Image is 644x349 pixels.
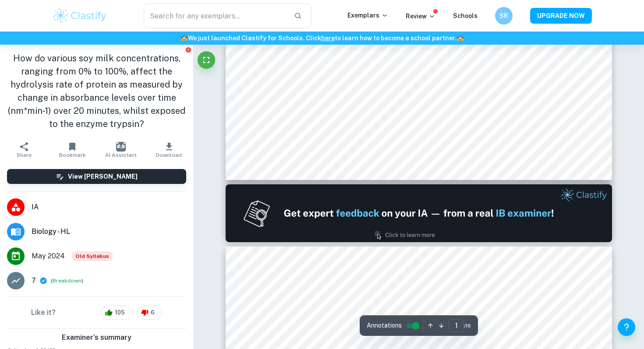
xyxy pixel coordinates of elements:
[156,152,182,158] span: Download
[116,142,126,152] img: AI Assistant
[7,52,186,130] h1: How do various soy milk concentrations, ranging from 0% to 100%, affect the hydrolysis rate of pr...
[226,184,612,242] img: Ad
[146,308,159,317] span: 6
[185,46,191,53] button: Report issue
[7,169,186,184] button: View [PERSON_NAME]
[101,306,132,320] div: 105
[464,322,471,330] span: / 16
[618,318,635,336] button: Help and Feedback
[367,321,402,330] span: Annotations
[72,251,113,261] span: Old Syllabus
[321,35,335,42] a: here
[51,277,83,285] span: ( )
[32,202,186,212] span: IA
[456,35,464,42] span: 🏫
[347,11,388,20] p: Exemplars
[32,226,186,237] span: Biology - HL
[68,172,138,181] h6: View [PERSON_NAME]
[144,4,287,28] input: Search for any exemplars...
[499,11,509,21] h6: SR
[406,11,435,21] p: Review
[2,33,642,43] h6: We just launched Clastify for Schools. Click to learn how to become a school partner.
[4,332,190,343] h6: Examiner's summary
[97,137,145,162] button: AI Assistant
[198,51,215,69] button: Fullscreen
[453,12,478,19] a: Schools
[137,306,162,320] div: 6
[48,137,96,162] button: Bookmark
[32,251,65,261] span: May 2024
[53,277,81,285] button: Breakdown
[530,8,592,24] button: UPGRADE NOW
[105,152,137,158] span: AI Assistant
[32,275,36,286] p: 7
[59,152,86,158] span: Bookmark
[17,152,32,158] span: Share
[72,251,113,261] div: Starting from the May 2025 session, the Biology IA requirements have changed. It's OK to refer to...
[110,308,130,317] span: 105
[145,137,193,162] button: Download
[180,35,188,42] span: 🏫
[52,7,108,25] img: Clastify logo
[31,307,56,318] h6: Like it?
[495,7,513,25] button: SR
